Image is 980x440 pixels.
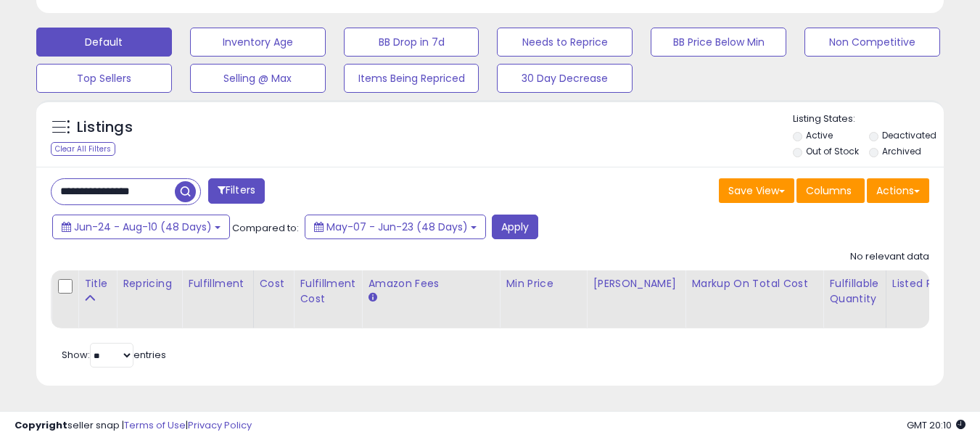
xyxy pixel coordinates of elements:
div: Amazon Fees [368,276,493,291]
div: seller snap | | [15,419,252,433]
h5: Listings [77,117,133,138]
div: Fulfillment Cost [300,276,355,307]
button: Non Competitive [804,28,940,57]
button: Top Sellers [36,64,172,93]
label: Active [806,129,833,141]
div: Min Price [506,276,580,291]
div: Markup on Total Cost [691,276,817,291]
button: Actions [867,178,929,203]
button: May-07 - Jun-23 (48 Days) [305,215,486,239]
button: Apply [492,215,538,239]
button: Selling @ Max [190,64,326,93]
button: Columns [796,178,865,203]
span: Columns [806,183,852,198]
button: BB Price Below Min [651,28,786,57]
div: Fulfillment [188,276,247,291]
button: Save View [719,178,794,203]
div: Repricing [123,276,176,291]
div: Cost [260,276,288,291]
div: Fulfillable Quantity [829,276,879,307]
div: No relevant data [850,250,929,264]
div: Clear All Filters [51,142,115,156]
button: Inventory Age [190,28,326,57]
label: Out of Stock [806,145,859,157]
a: Terms of Use [124,418,186,432]
div: Title [84,276,110,291]
p: Listing States: [793,112,944,126]
a: Privacy Policy [188,418,252,432]
span: 2025-08-10 20:10 GMT [907,418,965,432]
label: Deactivated [882,129,936,141]
small: Amazon Fees. [368,291,376,304]
span: Jun-24 - Aug-10 (48 Days) [74,220,212,234]
button: Filters [208,178,265,204]
strong: Copyright [15,418,67,432]
button: Default [36,28,172,57]
span: May-07 - Jun-23 (48 Days) [326,220,468,234]
th: The percentage added to the cost of goods (COGS) that forms the calculator for Min & Max prices. [685,270,823,328]
span: Show: entries [62,348,166,362]
div: [PERSON_NAME] [593,276,679,291]
button: Needs to Reprice [497,28,633,57]
button: Items Being Repriced [344,64,479,93]
button: 30 Day Decrease [497,64,633,93]
label: Archived [882,145,921,157]
span: Compared to: [232,221,299,235]
button: BB Drop in 7d [344,28,479,57]
button: Jun-24 - Aug-10 (48 Days) [52,215,230,239]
